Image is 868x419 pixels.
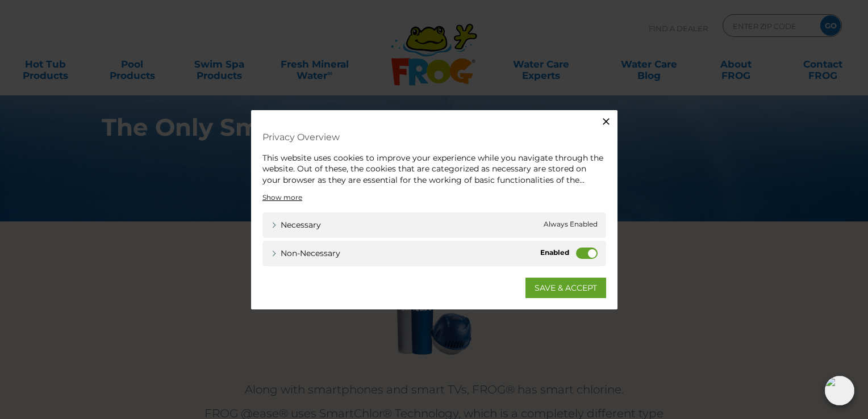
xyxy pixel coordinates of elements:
img: openIcon [825,376,854,405]
a: Show more [262,192,302,203]
div: This website uses cookies to improve your experience while you navigate through the website. Out ... [262,152,606,186]
a: SAVE & ACCEPT [525,278,606,298]
h4: Privacy Overview [262,127,606,146]
a: Non-necessary [271,248,340,259]
span: Always Enabled [544,219,598,231]
a: Necessary [271,219,321,231]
